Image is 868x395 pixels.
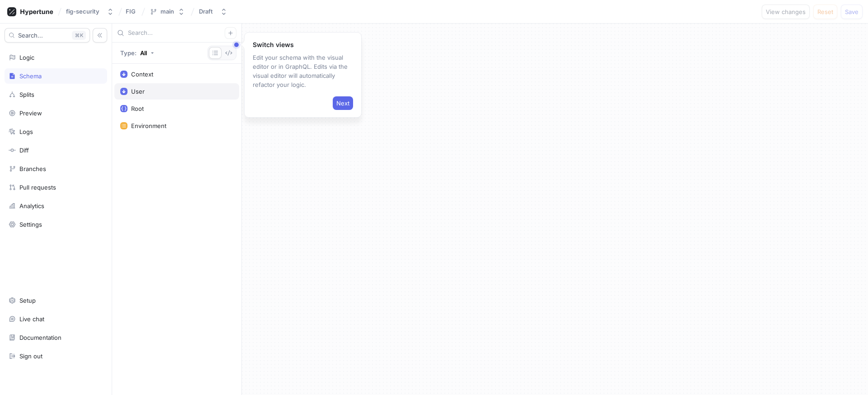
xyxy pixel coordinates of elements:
[19,334,61,341] div: Documentation
[19,184,56,191] div: Pull requests
[762,5,810,19] button: View changes
[72,31,86,40] div: K
[845,9,859,14] span: Save
[19,128,33,135] div: Logs
[813,5,837,19] button: Reset
[841,5,863,19] button: Save
[128,29,225,38] input: Search...
[5,28,90,43] button: Search...K
[19,352,42,360] div: Sign out
[5,330,107,345] a: Documentation
[766,9,806,14] span: View changes
[19,147,29,154] div: Diff
[131,122,166,129] div: Environment
[18,33,43,38] span: Search...
[19,54,34,61] div: Logic
[19,91,34,98] div: Splits
[817,9,833,14] span: Reset
[19,297,36,304] div: Setup
[120,50,137,56] p: Type:
[19,221,42,228] div: Settings
[62,4,118,19] button: fig-security
[160,8,174,15] div: main
[117,46,157,60] button: Type: All
[131,71,153,78] div: Context
[140,50,147,56] div: All
[126,8,136,14] span: FIG
[131,105,144,112] div: Root
[66,8,99,15] div: fig-security
[199,8,213,15] div: Draft
[19,202,44,209] div: Analytics
[19,315,44,323] div: Live chat
[146,4,189,19] button: main
[19,72,42,80] div: Schema
[19,109,42,117] div: Preview
[131,88,145,95] div: User
[19,165,46,172] div: Branches
[195,4,231,19] button: Draft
